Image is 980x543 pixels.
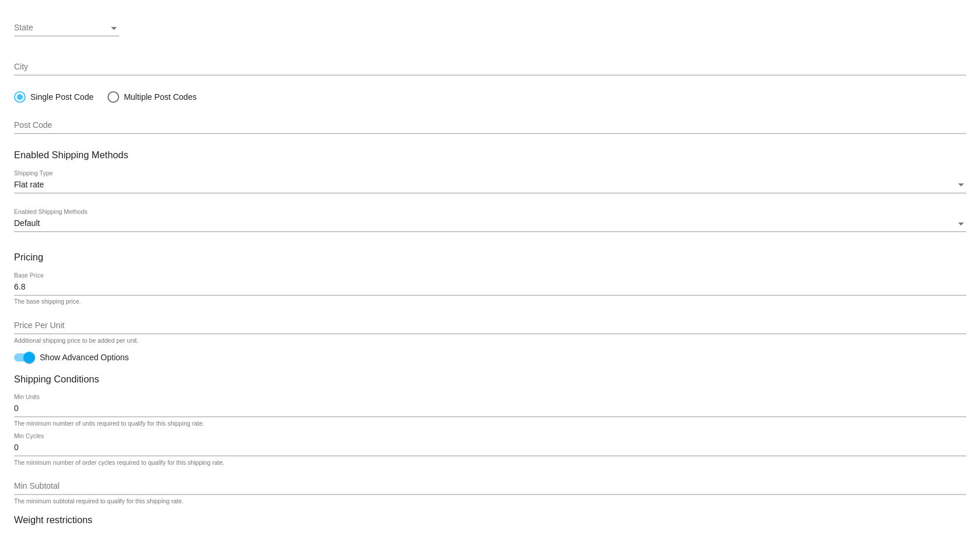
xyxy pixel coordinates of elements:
span: Show Advanced Options [40,351,129,363]
span: Flat rate [14,180,44,189]
mat-select: Shipping Type [14,180,966,190]
h3: Shipping Conditions [14,374,966,385]
span: State [14,23,33,32]
input: Post Code [14,121,966,130]
input: Min Units [14,404,966,413]
div: Additional shipping price to be added per unit. [14,337,138,344]
input: Min Subtotal [14,482,966,491]
h3: Pricing [14,252,966,263]
div: Multiple Post Codes [119,92,197,102]
mat-select: Enabled Shipping Methods [14,219,966,228]
input: Price Per Unit [14,321,966,330]
span: Default [14,218,40,228]
div: Single Post Code [26,92,93,102]
div: The minimum number of units required to qualify for this shipping rate. [14,420,204,427]
div: The minimum number of order cycles required to qualify for this shipping rate. [14,460,224,467]
input: Min Cycles [14,443,966,452]
div: The base shipping price. [14,298,81,305]
input: Base Price [14,283,966,292]
mat-select: State [14,23,119,33]
h3: Enabled Shipping Methods [14,149,966,161]
input: City [14,62,966,72]
h3: Weight restrictions [14,514,966,525]
div: The minimum subtotal required to qualify for this shipping rate. [14,498,183,505]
